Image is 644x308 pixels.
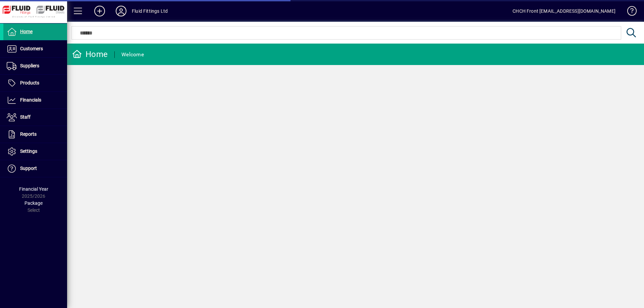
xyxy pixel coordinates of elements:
a: Support [3,160,67,177]
a: Products [3,75,67,91]
span: Suppliers [20,63,39,68]
a: Reports [3,126,67,143]
span: Customers [20,46,43,51]
div: Home [72,49,108,60]
a: Customers [3,41,67,57]
button: Add [89,5,110,17]
span: Reports [20,131,37,137]
span: Settings [20,148,37,154]
div: Fluid Fittings Ltd [132,6,168,16]
span: Home [20,29,33,34]
span: Financial Year [19,186,48,192]
a: Suppliers [3,58,67,74]
button: Profile [110,5,132,17]
a: Settings [3,143,67,160]
a: Knowledge Base [622,1,636,23]
span: Staff [20,114,31,120]
a: Staff [3,109,67,126]
div: CHCH Front [EMAIL_ADDRESS][DOMAIN_NAME] [513,6,615,16]
div: Welcome [121,49,144,60]
span: Support [20,166,37,171]
span: Package [24,200,43,206]
span: Financials [20,97,41,103]
span: Products [20,80,39,85]
a: Financials [3,92,67,109]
